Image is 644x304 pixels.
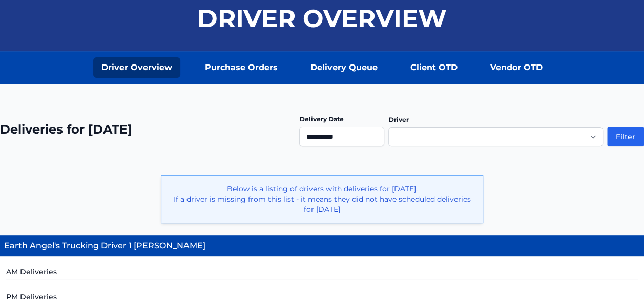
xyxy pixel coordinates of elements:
a: Client OTD [402,57,466,78]
h5: AM Deliveries [6,267,638,279]
a: Driver Overview [93,57,180,78]
a: Delivery Queue [302,57,386,78]
a: Vendor OTD [482,57,551,78]
p: Below is a listing of drivers with deliveries for [DATE]. If a driver is missing from this list -... [170,184,474,214]
button: Filter [607,127,644,146]
label: Driver [388,116,408,123]
label: Delivery Date [299,115,343,123]
a: Purchase Orders [197,57,286,78]
h1: Driver Overview [197,6,447,31]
